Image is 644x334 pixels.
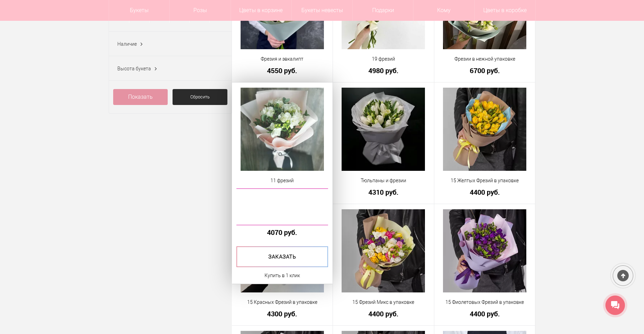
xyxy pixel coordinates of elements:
a: 19 фрезий [337,55,429,63]
a: 15 Желтых Фрезий в упаковке [439,177,531,184]
a: 4550 руб. [236,67,328,74]
a: 11 фрезий [236,177,328,184]
a: Фрезии в нежной упаковке [439,55,531,63]
span: Наличие [117,41,137,47]
a: 4070 руб. [236,229,328,236]
a: 15 Красных Фрезий в упаковке [236,299,328,306]
span: Высота букета [117,66,151,71]
a: Сбросить [173,89,227,105]
img: 15 Фрезий Микс в упаковке [342,209,425,292]
a: 15 Фиолетовых Фрезий в упаковке [439,299,531,306]
a: 15 Фрезий Микс в упаковке [337,299,429,306]
a: 4400 руб. [439,310,531,317]
a: Купить в 1 клик [265,271,300,280]
a: 4300 руб. [236,310,328,317]
a: 4400 руб. [439,188,531,196]
img: 15 Желтых Фрезий в упаковке [443,88,526,171]
a: 4400 руб. [337,310,429,317]
a: Тюльпаны и фрезии [337,177,429,184]
a: Показать [113,89,168,105]
img: Тюльпаны и фрезии [342,88,425,171]
a: Фрезия и эвкалипт [236,55,328,63]
a: 4980 руб. [337,67,429,74]
a: 4310 руб. [337,188,429,196]
img: 11 фрезий [241,88,324,171]
a: 6700 руб. [439,67,531,74]
img: 15 Фиолетовых Фрезий в упаковке [443,209,526,292]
